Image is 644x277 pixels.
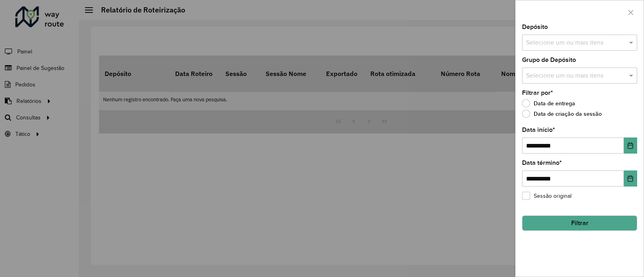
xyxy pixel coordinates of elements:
label: Grupo de Depósito [522,55,576,65]
label: Data de entrega [522,99,575,107]
button: Choose Date [624,170,637,187]
label: Sessão original [522,192,572,200]
label: Data início [522,125,555,135]
button: Choose Date [624,137,637,154]
button: Filtrar [522,215,637,231]
label: Data término [522,158,562,168]
label: Filtrar por [522,88,553,98]
label: Data de criação da sessão [522,110,602,118]
label: Depósito [522,22,548,32]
